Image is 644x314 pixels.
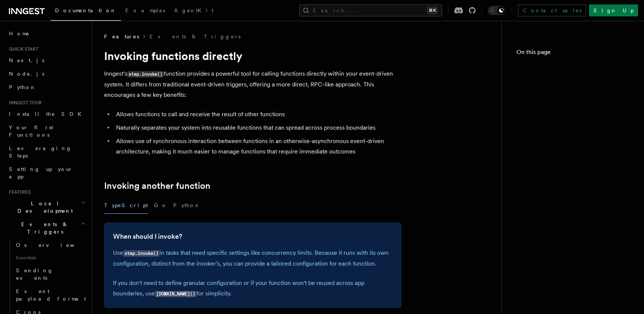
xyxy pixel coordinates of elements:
[9,84,36,90] span: Python
[6,80,87,94] a: Python
[123,250,160,257] code: step.invoke()
[6,100,42,106] span: Inngest tour
[13,285,87,305] a: Event payload format
[299,4,442,16] button: Search...⌘K
[589,4,638,16] a: Sign Up
[6,54,87,67] a: Next.js
[104,49,402,63] h1: Invoking functions directly
[121,2,170,20] a: Examples
[13,238,87,252] a: Overview
[6,67,87,80] a: Node.js
[9,71,44,77] span: Node.js
[6,197,87,218] button: Local Development
[13,252,87,264] span: Essentials
[6,189,31,195] span: Features
[516,48,629,60] h4: On this page
[6,162,87,183] a: Setting up your app
[113,231,182,242] a: When should I invoke?
[127,71,164,77] code: step.invoke()
[155,291,196,297] code: [DOMAIN_NAME]()
[9,166,73,180] span: Setting up your app
[9,124,53,138] span: Your first Functions
[6,200,81,215] span: Local Development
[174,7,213,13] span: AgentKit
[427,7,438,14] kbd: ⌘K
[16,267,53,281] span: Sending events
[104,181,210,191] a: Invoking another function
[104,69,402,100] p: Inngest's function provides a powerful tool for calling functions directly within your event-driv...
[488,6,506,15] button: Toggle dark mode
[16,288,86,302] span: Event payload format
[113,278,393,299] p: If you don't need to define granular configuration or if your function won't be reused across app...
[51,2,121,21] a: Documentation
[6,121,87,142] a: Your first Functions
[6,107,87,121] a: Install the SDK
[170,2,218,20] a: AgentKit
[6,142,87,162] a: Leveraging Steps
[9,111,86,117] span: Install the SDK
[518,4,586,16] a: Contact sales
[6,27,87,40] a: Home
[114,123,402,133] li: Naturally separates your system into reusable functions that can spread across process boundaries
[149,33,241,40] a: Events & Triggers
[9,57,44,63] span: Next.js
[55,7,116,13] span: Documentation
[9,145,72,159] span: Leveraging Steps
[9,30,30,37] span: Home
[16,242,93,248] span: Overview
[6,218,87,238] button: Events & Triggers
[114,136,402,157] li: Allows use of synchronous interaction between functions in an otherwise-asynchronous event-driven...
[154,197,167,214] button: Go
[104,33,139,40] span: Features
[113,248,393,269] p: Use in tasks that need specific settings like concurrency limits. Because it runs with its own co...
[114,109,402,120] li: Allows functions to call and receive the result of other functions
[6,46,38,52] span: Quick start
[6,221,81,235] span: Events & Triggers
[125,7,165,13] span: Examples
[13,264,87,285] a: Sending events
[104,197,148,214] button: TypeScript
[173,197,200,214] button: Python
